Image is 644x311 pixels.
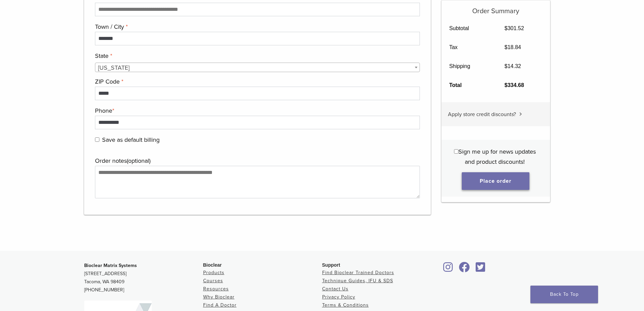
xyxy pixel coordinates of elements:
label: Save as default billing [95,135,419,145]
h5: Order Summary [442,0,550,15]
strong: Bioclear Matrix Systems [84,263,137,268]
a: Contact Us [322,286,349,292]
label: Town / City [95,22,419,32]
th: Subtotal [442,19,497,38]
span: Support [322,262,340,268]
span: (optional) [127,157,150,164]
bdi: 301.52 [504,25,524,31]
span: $ [504,63,507,69]
a: Why Bioclear [203,294,235,300]
label: Phone [95,106,419,116]
bdi: 334.68 [504,82,524,88]
img: caret.svg [519,112,522,116]
p: [STREET_ADDRESS] Tacoma, WA 98409 [PHONE_NUMBER] [84,262,203,294]
span: $ [504,25,507,31]
th: Shipping [442,57,497,76]
a: Courses [203,278,223,284]
a: Find Bioclear Trained Doctors [322,270,394,275]
span: Massachusetts [95,63,420,72]
label: ZIP Code [95,76,419,87]
label: Order notes [95,156,419,166]
th: Tax [442,38,497,57]
input: Save as default billing [95,137,99,142]
label: State [95,51,419,61]
a: Technique Guides, IFU & SDS [322,278,393,284]
input: Sign me up for news updates and product discounts! [454,149,458,154]
button: Place order [462,172,529,190]
a: Find A Doctor [203,302,237,308]
a: Privacy Policy [322,294,355,300]
a: Bioclear [457,266,472,273]
a: Bioclear [474,266,488,273]
span: Bioclear [203,262,222,268]
a: Bioclear [441,266,455,273]
span: State [95,63,420,72]
a: Terms & Conditions [322,302,369,308]
span: $ [504,82,507,88]
span: $ [504,44,507,50]
span: Apply store credit discounts? [448,111,516,118]
a: Back To Top [530,286,598,303]
bdi: 18.84 [504,44,521,50]
a: Resources [203,286,229,292]
th: Total [442,76,497,95]
span: Sign me up for news updates and product discounts! [458,148,536,165]
a: Products [203,270,224,275]
bdi: 14.32 [504,63,521,69]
